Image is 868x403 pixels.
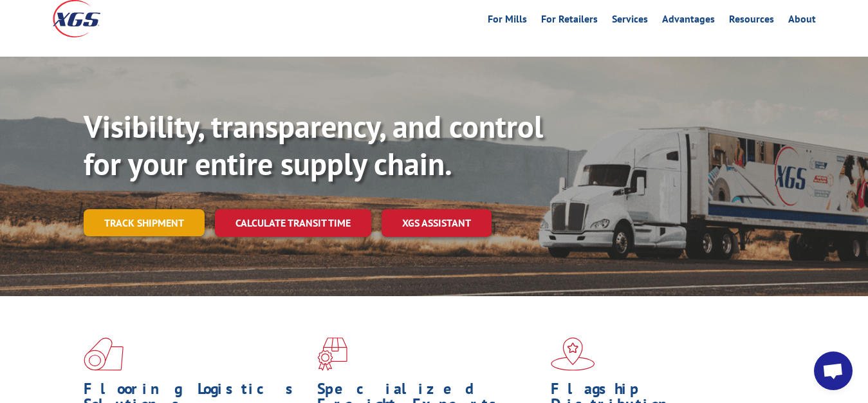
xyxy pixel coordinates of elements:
[612,14,648,28] a: Services
[382,209,492,237] a: XGS ASSISTANT
[317,337,347,371] img: xgs-icon-focused-on-flooring-red
[788,14,816,28] a: About
[84,209,205,236] a: Track shipment
[84,106,543,183] b: Visibility, transparency, and control for your entire supply chain.
[215,209,371,237] a: Calculate transit time
[541,14,598,28] a: For Retailers
[551,337,595,371] img: xgs-icon-flagship-distribution-model-red
[488,14,527,28] a: For Mills
[729,14,774,28] a: Resources
[814,351,853,390] div: Open chat
[84,337,124,371] img: xgs-icon-total-supply-chain-intelligence-red
[662,14,715,28] a: Advantages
